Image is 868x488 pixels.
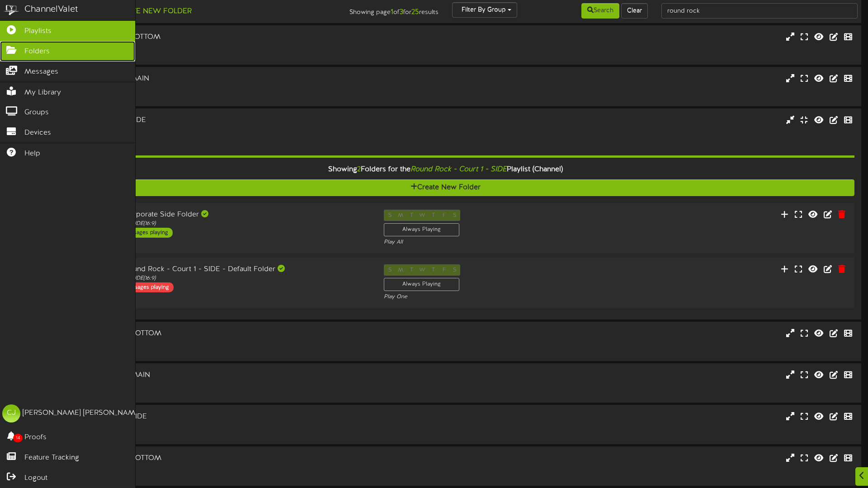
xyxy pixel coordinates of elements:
input: -- Search Playlists by Name -- [661,3,858,19]
div: Round Rock - Court 1 - BOTTOM [36,32,369,42]
strong: 1 [391,8,393,16]
div: Always Playing [384,278,459,291]
div: 3 messages playing [116,228,173,238]
div: # 13823 [36,471,369,479]
strong: 3 [400,8,403,16]
div: # 13819 [36,430,369,437]
div: PICKLR BOTTOM ( 16:9 ) [36,42,369,50]
div: Play One [384,293,575,301]
div: PICKLR MAIN ( 16:9 ) [36,380,369,388]
div: Showing page of for results [306,2,445,18]
div: PICKLR SIDE ( 16:9 ) [36,422,369,430]
span: Groups [24,108,49,118]
div: CJ [2,404,20,422]
span: Logout [24,473,47,483]
div: ChannelValet [24,3,78,16]
span: Folders [24,47,50,57]
div: PICKLR BOTTOM ( 16:9 ) [36,464,369,471]
span: Proofs [24,432,47,443]
div: 0 messages playing [116,282,174,292]
span: Devices [24,128,51,138]
div: Play All [384,239,575,246]
div: Corporate Side Folder [111,210,370,220]
div: [PERSON_NAME] [PERSON_NAME] [23,408,142,418]
div: Round Rock - Court 2 - MAIN [36,370,369,380]
div: PICKLR SIDE ( 16:9 ) [111,275,370,282]
div: PICKLR SIDE ( 16:9 ) [111,220,370,228]
button: Create New Folder [104,6,194,17]
div: PICKLR BOTTOM ( 16:9 ) [36,338,369,346]
span: Help [24,149,40,159]
div: Round Rock - Court 2 - BOTTOM [36,328,369,339]
div: # 13817 [36,50,369,58]
button: Filter By Group [452,2,517,18]
strong: 25 [411,8,419,16]
div: Round Rock - Court 1 - SIDE - Default Folder [111,264,370,275]
span: Playlists [24,26,52,37]
button: Clear [621,3,648,19]
span: My Library [24,88,61,98]
div: Round Rock - Court 3 - BOTTOM [36,453,369,464]
div: PICKLR MAIN ( 16:9 ) [36,84,369,92]
div: Always Playing [384,223,459,236]
div: PICKLR SIDE ( 16:9 ) [36,126,369,133]
button: Create New Folder [36,179,854,196]
div: Showing Folders for the Playlist (Channel) [29,160,861,179]
span: Feature Tracking [24,453,79,463]
span: 2 [357,165,361,174]
div: Round Rock - Court 2 - SIDE [36,412,369,422]
i: Round Rock - Court 1 - SIDE [410,165,507,174]
div: # 13818 [36,388,369,396]
div: # 13820 [36,347,369,354]
button: Search [581,3,619,19]
div: # 13815 [36,92,369,99]
span: Messages [24,67,58,77]
div: Round Rock - Court 1 - MAIN [36,74,369,84]
span: 14 [13,434,23,442]
div: # 13816 [36,133,369,141]
div: Round Rock - Court 1 - SIDE [36,115,369,126]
